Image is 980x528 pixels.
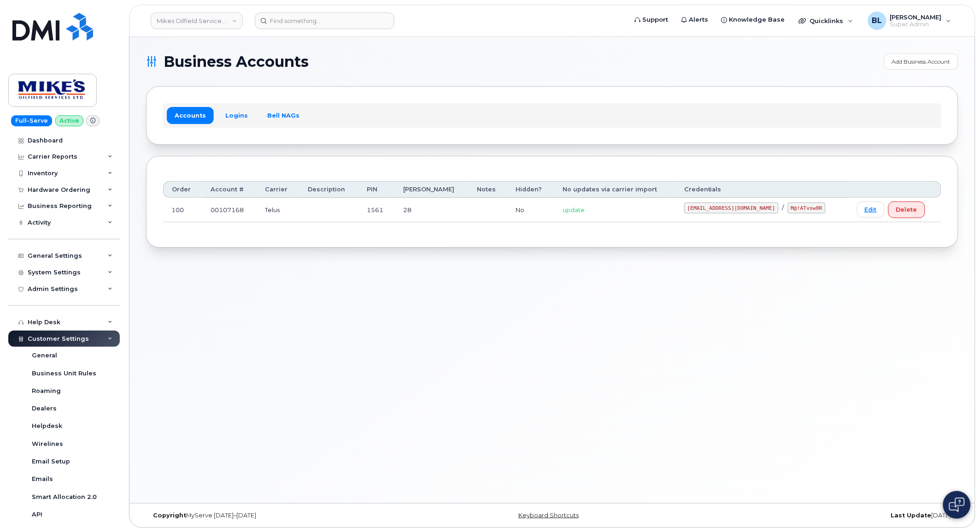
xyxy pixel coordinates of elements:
a: Logins [217,107,256,124]
td: 1561 [358,198,395,222]
a: Keyboard Shortcuts [518,512,579,519]
div: MyServe [DATE]–[DATE] [146,512,417,519]
th: Notes [469,181,508,198]
a: Bell NAGs [259,107,307,124]
a: Edit [857,202,885,218]
th: Description [299,181,358,198]
th: Order [163,181,202,198]
img: Open chat [949,498,965,512]
strong: Copyright [153,512,186,519]
th: Hidden? [508,181,555,198]
a: Accounts [167,107,214,124]
th: Account # [202,181,257,198]
span: / [782,204,784,211]
div: [DATE] [687,512,958,519]
th: Carrier [257,181,299,198]
strong: Last Update [891,512,932,519]
td: No [508,198,555,222]
button: Delete [888,202,925,218]
td: 00107168 [202,198,257,222]
span: Business Accounts [164,55,309,69]
th: Credentials [676,181,849,198]
span: Delete [896,205,917,214]
th: No updates via carrier import [555,181,676,198]
td: 28 [395,198,469,222]
code: [EMAIL_ADDRESS][DOMAIN_NAME] [684,202,779,214]
a: Add Business Account [884,53,958,70]
td: 100 [163,198,202,222]
code: M@!ATvsw0R [788,202,826,214]
th: [PERSON_NAME] [395,181,469,198]
th: PIN [358,181,395,198]
td: Telus [257,198,299,222]
span: update [563,206,585,214]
